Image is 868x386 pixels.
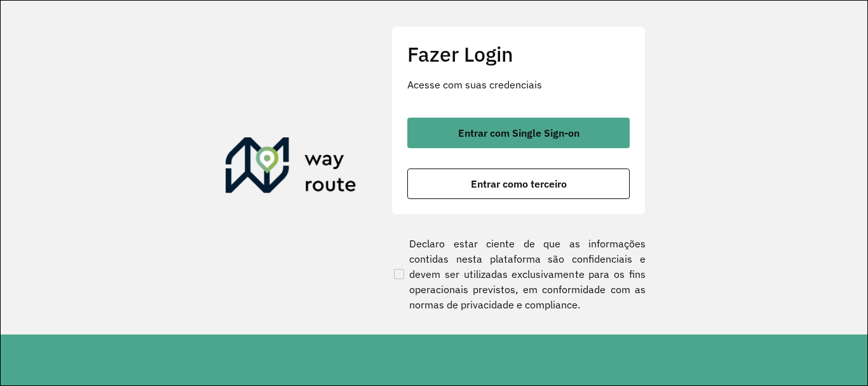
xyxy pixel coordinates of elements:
span: Entrar com Single Sign-on [458,128,580,138]
label: Declaro estar ciente de que as informações contidas nesta plataforma são confidenciais e devem se... [391,236,646,312]
h2: Fazer Login [407,42,630,66]
p: Acesse com suas credenciais [407,77,630,92]
span: Entrar como terceiro [471,179,567,189]
button: button [407,169,630,199]
button: button [407,118,630,148]
img: Roteirizador AmbevTech [226,137,356,198]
